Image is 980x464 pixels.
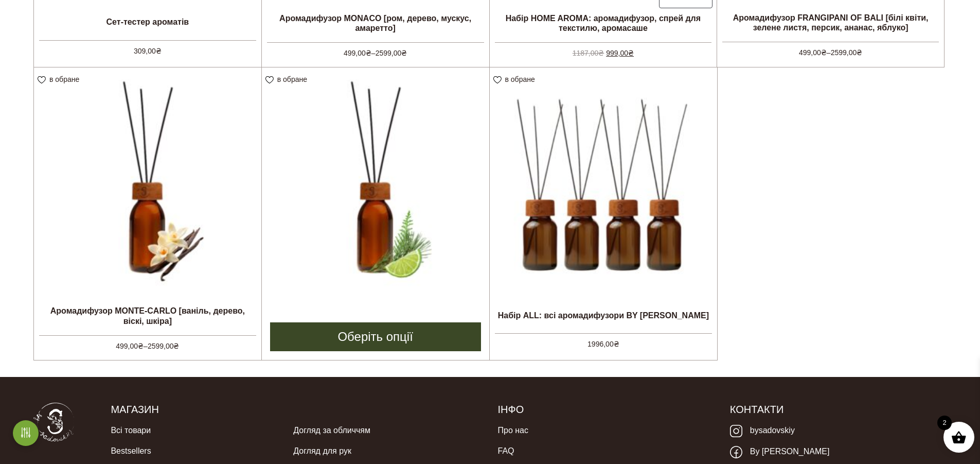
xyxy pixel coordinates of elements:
span: ₴ [857,48,862,57]
a: Про нас [497,420,528,441]
bdi: 1996,00 [587,340,619,348]
span: ₴ [598,49,604,57]
bdi: 499,00 [799,48,827,57]
span: ₴ [366,49,371,57]
a: в обране [493,75,539,83]
span: – [39,335,256,352]
span: ₴ [614,340,619,348]
span: ₴ [628,49,634,57]
bdi: 309,00 [134,47,162,55]
h5: Інфо [497,403,714,416]
a: в обране [265,75,311,83]
img: unfavourite.svg [493,76,502,84]
a: Bestsellers [111,441,151,461]
span: в обране [277,75,307,83]
a: Виберіть опції для " Аромадифузор NORD [сосна, кедр, пачулі, груша, лайм]" [270,322,481,351]
h2: Аромадифузор FRANGIPANI OF BALI [білі квіти, зелене листя, персик, ананас, яблуко] [717,9,944,37]
img: unfavourite.svg [265,76,274,84]
a: Догляд для рук [293,441,351,461]
h2: Набір ALL: всі аромадифузори BY [PERSON_NAME] [490,302,718,328]
a: Набір ALL: всі аромадифузори BY [PERSON_NAME] 1996,00₴ [490,67,718,350]
a: By [PERSON_NAME] [730,441,830,462]
span: ₴ [821,48,827,57]
span: ₴ [173,342,179,350]
bdi: 1187,00 [573,49,604,57]
bdi: 499,00 [344,49,371,57]
span: – [722,42,939,58]
bdi: 2599,00 [831,48,863,57]
img: unfavourite.svg [38,76,46,84]
h5: Магазин [111,403,482,416]
a: Всі товари [111,420,151,441]
bdi: 499,00 [116,342,144,350]
a: Аромадифузор MONTE-CARLO [ваніль, дерево, віскі, шкіра] 499,00₴–2599,00₴ [34,67,261,350]
h2: Сет-тестер ароматів [34,9,261,35]
h2: Набір HOME AROMA: аромадифузор, спрей для текстилю, аромасаше [490,9,717,37]
span: в обране [49,75,79,83]
a: Догляд за обличчям [293,420,370,441]
h5: Контакти [730,403,947,416]
span: 2 [937,416,952,430]
span: ₴ [156,47,162,55]
span: ₴ [401,49,407,57]
h2: Аромадифузор MONACO [ром, дерево, мускус, амаретто] [262,9,489,37]
h2: Аромадифузор MONTE-CARLO [ваніль, дерево, віскі, шкіра] [34,302,261,330]
bdi: 2599,00 [376,49,407,57]
bdi: 2599,00 [148,342,180,350]
span: ₴ [138,342,144,350]
a: bysadovskiy [730,420,795,441]
span: – [267,42,484,59]
a: FAQ [497,441,514,461]
span: в обране [505,75,535,83]
bdi: 999,00 [606,49,634,57]
a: в обране [38,75,83,83]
